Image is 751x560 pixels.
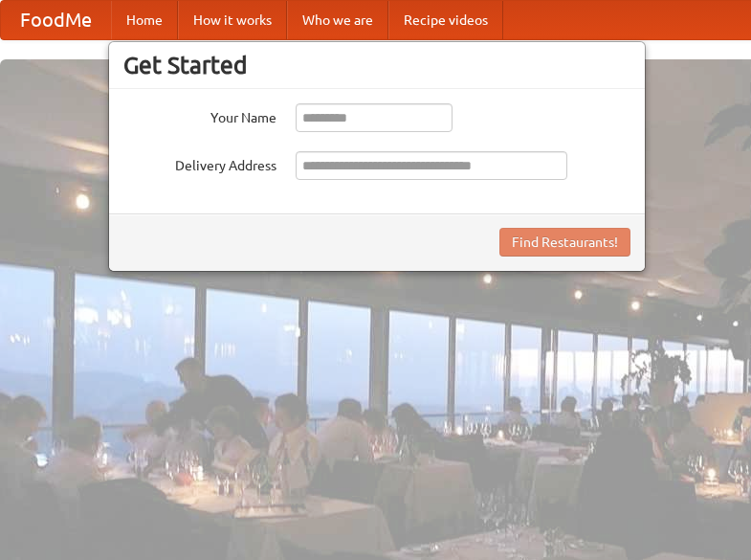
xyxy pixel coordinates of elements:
[499,228,630,257] button: Find Restaurants!
[287,1,388,39] a: Who we are
[123,103,276,127] label: Your Name
[123,151,276,175] label: Delivery Address
[388,1,503,39] a: Recipe videos
[178,1,287,39] a: How it works
[1,1,111,39] a: FoodMe
[123,51,630,79] h3: Get Started
[111,1,178,39] a: Home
